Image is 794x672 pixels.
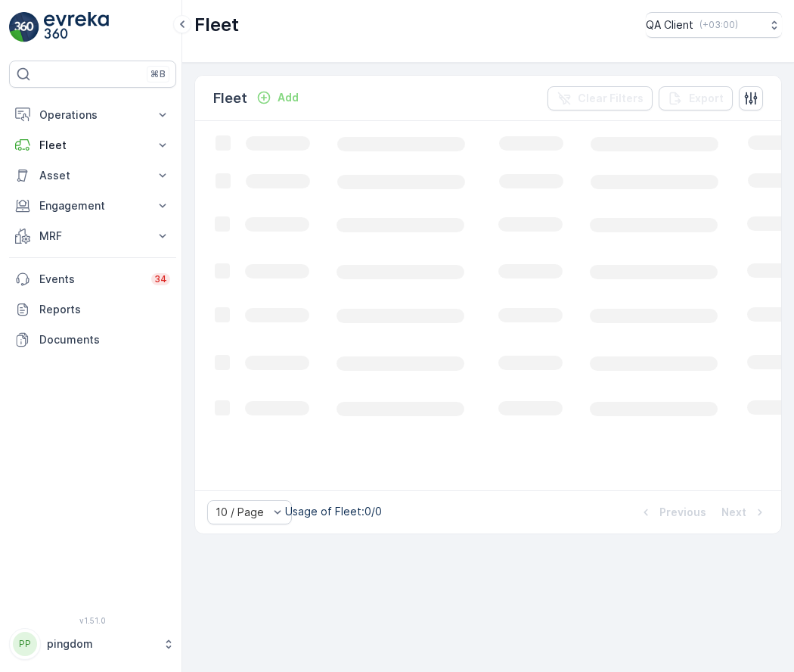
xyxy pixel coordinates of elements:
[39,229,146,244] p: MRF
[285,504,382,519] p: Usage of Fleet : 0/0
[13,632,37,656] div: PP
[699,19,738,31] p: ( +03:00 )
[637,503,708,521] button: Previous
[47,636,155,652] p: pingdom
[278,90,299,105] p: Add
[44,12,109,42] img: logo_light-DOdMpM7g.png
[9,264,176,294] a: Events34
[578,91,644,106] p: Clear Filters
[689,91,724,106] p: Export
[9,191,176,221] button: Engagement
[547,86,653,110] button: Clear Filters
[9,325,176,355] a: Documents
[9,130,176,160] button: Fleet
[9,221,176,251] button: MRF
[39,138,146,153] p: Fleet
[646,12,782,38] button: QA Client(+03:00)
[154,273,167,285] p: 34
[39,168,146,183] p: Asset
[9,628,176,660] button: PPpingdom
[39,302,170,317] p: Reports
[39,272,142,287] p: Events
[39,198,146,213] p: Engagement
[213,88,247,109] p: Fleet
[39,107,146,123] p: Operations
[194,13,239,37] p: Fleet
[9,100,176,130] button: Operations
[721,505,746,520] p: Next
[150,68,166,80] p: ⌘B
[9,160,176,191] button: Asset
[659,505,706,520] p: Previous
[720,503,769,521] button: Next
[250,89,305,107] button: Add
[9,294,176,325] a: Reports
[39,332,170,347] p: Documents
[646,17,693,33] p: QA Client
[659,86,733,110] button: Export
[9,12,39,42] img: logo
[9,616,176,625] span: v 1.51.0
